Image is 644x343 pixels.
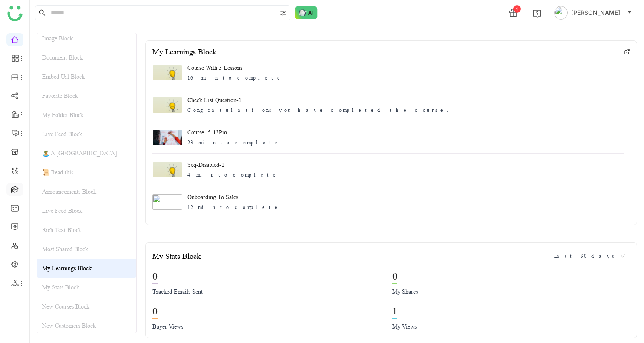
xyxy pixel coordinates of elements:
[152,270,158,284] div: 0
[37,278,136,297] div: My Stats Block
[187,139,282,146] div: 23 min to complete
[392,270,397,284] div: 0
[37,240,136,259] div: Most Shared Block
[37,182,136,201] div: Announcements Block
[187,203,281,211] div: 12 min to complete
[187,63,284,72] div: course with 3 lessons
[37,106,136,125] div: My Folder Block
[152,287,203,296] div: Tracked Emails Sent
[37,220,136,240] div: Rich Text Block
[571,8,620,17] span: [PERSON_NAME]
[187,96,470,105] div: Check list question-1
[187,128,282,137] div: Course -5-13Pm
[187,171,279,179] div: 4 min to complete
[152,305,158,319] div: 0
[187,160,279,169] div: Seq-Disabled-1
[295,6,318,19] img: ask-buddy-normal.svg
[37,297,136,316] div: New Courses Block
[37,163,136,182] div: 📜 Read this
[552,6,634,20] button: [PERSON_NAME]
[37,316,136,335] div: New Customers Block
[392,287,418,296] div: My Shares
[152,48,216,57] div: My Learnings Block
[392,305,397,319] div: 1
[187,106,470,114] div: Congratulations you have completed the course.
[152,252,201,261] div: My Stats Block
[7,6,23,21] img: logo
[37,259,136,278] div: My Learnings Block
[554,6,568,20] img: avatar
[187,74,284,82] div: 16 min to complete
[37,48,136,67] div: Document Block
[280,10,287,17] img: search-type.svg
[533,9,541,18] img: help.svg
[392,322,417,331] div: My Views
[554,250,625,263] nz-select-item: Last 30 days
[513,5,521,13] div: 1
[152,322,183,331] div: Buyer Views
[37,144,136,163] div: 🏝️ A [GEOGRAPHIC_DATA]
[37,86,136,106] div: Favorite Block
[37,125,136,144] div: Live Feed Block
[187,193,281,202] div: Onboarding to Sales
[37,201,136,220] div: Live Feed Block
[37,67,136,86] div: Embed Url Block
[37,29,136,48] div: Image Block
